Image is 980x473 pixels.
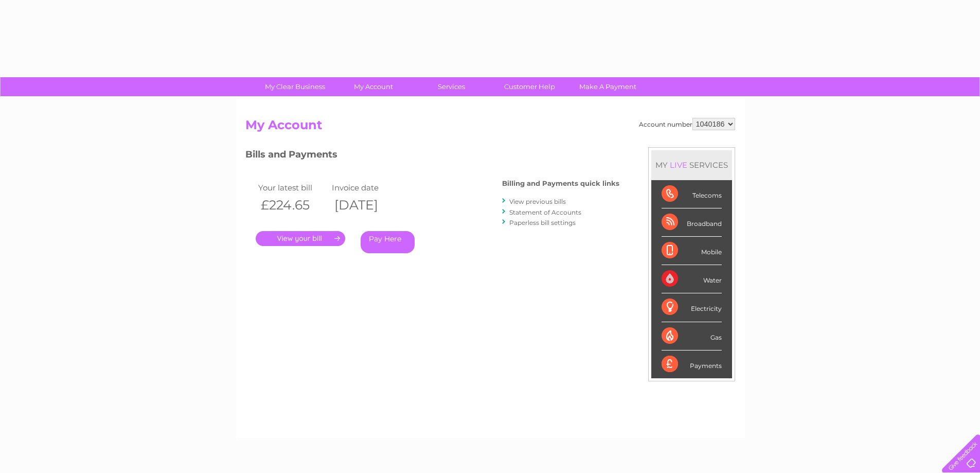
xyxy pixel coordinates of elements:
div: Water [662,265,722,293]
a: . [256,231,345,246]
div: Payments [662,351,722,378]
a: Statement of Accounts [509,208,581,216]
div: Telecoms [662,180,722,208]
a: Services [409,77,494,96]
a: Pay Here [361,231,415,253]
h3: Bills and Payments [245,147,619,165]
a: View previous bills [509,198,566,205]
div: Electricity [662,293,722,322]
div: LIVE [668,160,689,170]
a: Make A Payment [565,77,650,96]
a: My Clear Business [253,77,337,96]
div: Broadband [662,208,722,237]
a: Customer Help [487,77,572,96]
div: Gas [662,322,722,351]
th: £224.65 [256,195,330,216]
h2: My Account [245,118,735,137]
td: Your latest bill [256,181,330,195]
th: [DATE] [329,195,403,216]
h4: Billing and Payments quick links [502,180,619,187]
div: Mobile [662,237,722,265]
a: My Account [331,77,416,96]
a: Paperless bill settings [509,219,576,226]
td: Invoice date [329,181,403,195]
div: MY SERVICES [651,150,732,180]
div: Account number [639,118,735,130]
